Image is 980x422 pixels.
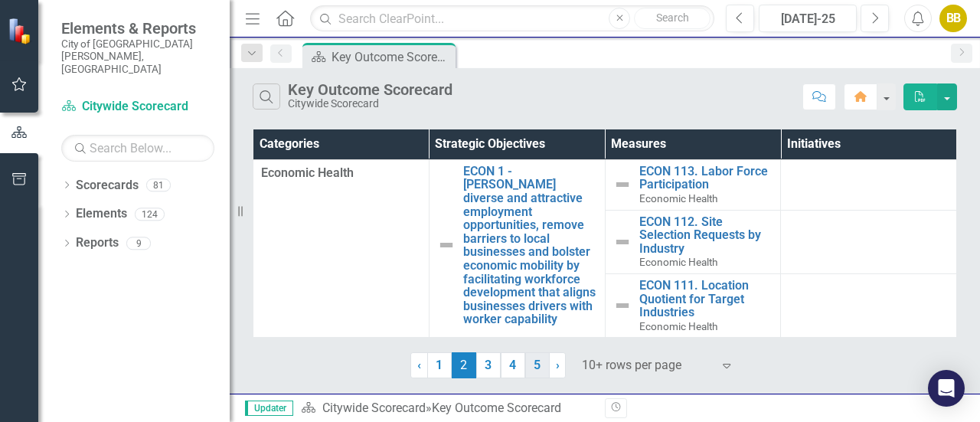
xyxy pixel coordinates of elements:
input: Search ClearPoint... [310,5,714,32]
td: Double-Click to Edit Right Click for Context Menu [605,274,781,338]
div: » [301,400,593,417]
button: BB [939,5,967,32]
a: ECON 1 - [PERSON_NAME] diverse and attractive employment opportunities, remove barriers to local ... [463,165,597,326]
td: Double-Click to Edit Right Click for Context Menu [605,210,781,273]
div: [DATE]-25 [764,10,851,28]
a: Reports [76,234,119,252]
a: 3 [476,352,501,378]
div: 124 [135,208,165,221]
img: Not Defined [437,236,456,254]
small: City of [GEOGRAPHIC_DATA][PERSON_NAME], [GEOGRAPHIC_DATA] [61,38,214,75]
img: Not Defined [613,175,632,194]
span: ‹ [417,358,421,372]
div: 81 [146,178,171,191]
a: 4 [501,352,525,378]
a: 1 [427,352,452,378]
img: Not Defined [613,296,632,315]
div: Open Intercom Messenger [928,370,965,407]
a: Elements [76,205,127,223]
a: Citywide Scorecard [61,98,214,116]
td: Double-Click to Edit Right Click for Context Menu [605,159,781,210]
a: ECON 112. Site Selection Requests by Industry [639,215,773,256]
div: 9 [126,237,151,250]
a: Scorecards [76,177,139,195]
div: Key Outcome Scorecard [288,81,452,98]
img: Not Defined [613,233,632,251]
a: ECON 111. Location Quotient for Target Industries [639,279,773,319]
button: Search [634,8,710,29]
span: › [556,358,560,372]
span: Economic Health [639,192,717,204]
a: Citywide Scorecard [322,401,426,415]
span: Economic Health [639,256,717,268]
span: Economic Health [639,320,717,332]
div: Key Outcome Scorecard [332,47,452,67]
a: 5 [525,352,550,378]
span: Elements & Reports [61,19,214,38]
input: Search Below... [61,135,214,162]
td: Double-Click to Edit Right Click for Context Menu [429,159,605,401]
img: ClearPoint Strategy [8,17,34,44]
span: Search [656,11,689,24]
button: [DATE]-25 [759,5,857,32]
div: Citywide Scorecard [288,98,452,110]
span: Economic Health [261,165,421,182]
div: Key Outcome Scorecard [432,401,561,415]
a: ECON 113. Labor Force Participation [639,165,773,191]
span: 2 [452,352,476,378]
span: Updater [245,401,293,416]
